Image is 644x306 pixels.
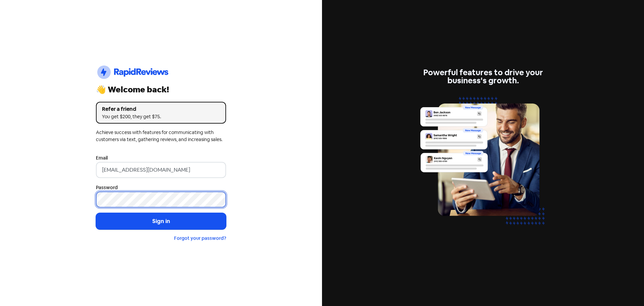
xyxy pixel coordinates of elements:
div: You get $200, they get $75. [102,113,220,120]
img: inbox [418,93,548,237]
div: Achieve success with features for communicating with customers via text, gathering reviews, and i... [96,129,226,143]
button: Sign in [96,213,226,230]
a: Forgot your password? [174,235,226,241]
div: Refer a friend [102,105,220,113]
label: Email [96,155,108,162]
label: Password [96,184,118,191]
input: Enter your email address... [96,162,226,178]
div: Powerful features to drive your business's growth. [418,69,548,85]
div: 👋 Welcome back! [96,86,226,94]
